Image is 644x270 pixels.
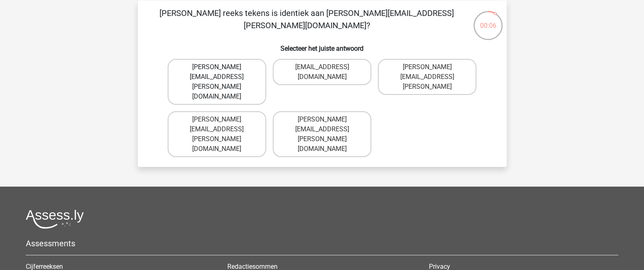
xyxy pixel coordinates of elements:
h6: Selecteer het juiste antwoord [151,38,494,52]
img: Assessly logo [26,209,84,229]
label: [PERSON_NAME][EMAIL_ADDRESS][PERSON_NAME] [378,59,476,95]
div: 00:06 [473,10,503,31]
label: [PERSON_NAME][EMAIL_ADDRESS][PERSON_NAME][DOMAIN_NAME] [168,111,266,157]
label: [PERSON_NAME][EMAIL_ADDRESS][PERSON_NAME][DOMAIN_NAME] [168,59,266,105]
p: [PERSON_NAME] reeks tekens is identiek aan [PERSON_NAME][EMAIL_ADDRESS][PERSON_NAME][DOMAIN_NAME]? [151,7,463,32]
h5: Assessments [26,239,618,248]
label: [PERSON_NAME][EMAIL_ADDRESS][PERSON_NAME][DOMAIN_NAME] [273,111,371,157]
label: [EMAIL_ADDRESS][DOMAIN_NAME] [273,59,371,85]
